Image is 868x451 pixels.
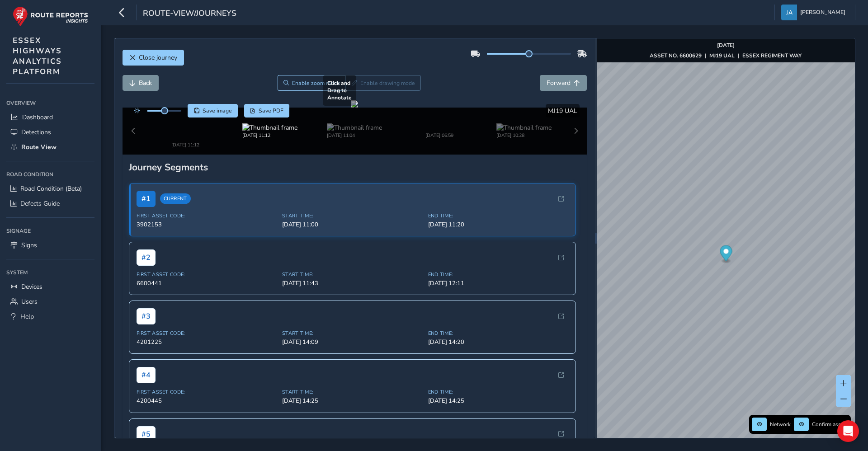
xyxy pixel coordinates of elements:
[137,411,156,427] span: # 5
[6,266,94,279] div: System
[123,75,159,91] button: Back
[22,113,53,122] span: Dashboard
[496,122,552,129] div: [DATE] 10:28
[21,143,57,151] span: Route View
[800,5,845,20] span: [PERSON_NAME]
[282,432,423,439] span: Start Time:
[540,75,587,91] button: Forward
[6,125,94,140] a: Detections
[137,264,277,272] span: 6600441
[139,53,177,62] span: Close journey
[123,50,184,66] button: Close journey
[21,282,42,291] span: Devices
[709,52,735,59] strong: MJ19 UAL
[6,96,94,110] div: Overview
[282,264,423,272] span: [DATE] 11:43
[137,175,156,192] span: # 1
[242,122,297,129] div: [DATE] 11:12
[282,374,423,381] span: Start Time:
[188,104,238,117] button: Save
[412,114,467,122] img: Thumbnail frame
[412,122,467,129] div: [DATE] 06:59
[6,168,94,181] div: Road Condition
[812,421,848,428] span: Confirm assets
[6,294,94,309] a: Users
[282,205,423,213] span: [DATE] 11:00
[137,374,277,381] span: First Asset Code:
[6,238,94,253] a: Signs
[720,245,732,264] div: Map marker
[20,184,82,193] span: Road Condition (Beta)
[717,42,735,49] strong: [DATE]
[496,114,552,122] img: Thumbnail frame
[650,52,802,59] div: | |
[837,420,859,442] div: Open Intercom Messenger
[20,312,34,321] span: Help
[158,122,213,129] div: [DATE] 11:12
[6,309,94,324] a: Help
[143,8,236,20] span: route-view/journeys
[781,5,797,20] img: diamond-layout
[428,382,569,390] span: [DATE] 14:25
[244,104,290,117] button: PDF
[6,224,94,238] div: Signage
[137,432,277,439] span: First Asset Code:
[548,107,577,115] span: MJ19 UAL
[770,421,791,428] span: Network
[278,75,346,91] button: Zoom
[20,199,60,208] span: Defects Guide
[6,140,94,155] a: Route View
[428,374,569,381] span: End Time:
[292,80,340,87] span: Enable zoom mode
[6,181,94,196] a: Road Condition (Beta)
[781,5,849,20] button: [PERSON_NAME]
[137,234,156,250] span: # 2
[282,315,423,321] span: Start Time:
[13,35,62,77] span: ESSEX HIGHWAYS ANALYTICS PLATFORM
[158,114,213,122] img: Thumbnail frame
[282,323,423,331] span: [DATE] 14:09
[650,52,702,59] strong: ASSET NO. 6600629
[137,382,277,390] span: 4200445
[137,256,277,263] span: First Asset Code:
[428,315,569,321] span: End Time:
[13,6,88,27] img: rr logo
[242,114,297,122] img: Thumbnail frame
[6,279,94,294] a: Devices
[21,128,51,136] span: Detections
[137,293,156,309] span: # 3
[137,205,277,213] span: 3902153
[428,205,569,213] span: [DATE] 11:20
[742,52,802,59] strong: ESSEX REGIMENT WAY
[282,382,423,390] span: [DATE] 14:25
[6,196,94,211] a: Defects Guide
[21,241,37,249] span: Signs
[282,197,423,204] span: Start Time:
[428,197,569,204] span: End Time:
[21,297,38,306] span: Users
[428,323,569,331] span: [DATE] 14:20
[327,114,382,122] img: Thumbnail frame
[160,179,191,189] span: Current
[282,256,423,263] span: Start Time:
[137,323,277,331] span: 4201225
[428,256,569,263] span: End Time:
[327,122,382,129] div: [DATE] 11:04
[137,197,277,204] span: First Asset Code:
[139,79,152,87] span: Back
[428,264,569,272] span: [DATE] 12:11
[547,79,571,87] span: Forward
[129,146,581,158] div: Journey Segments
[259,107,283,114] span: Save PDF
[137,352,156,368] span: # 4
[203,107,232,114] span: Save image
[6,110,94,125] a: Dashboard
[428,432,569,439] span: End Time:
[137,315,277,321] span: First Asset Code:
